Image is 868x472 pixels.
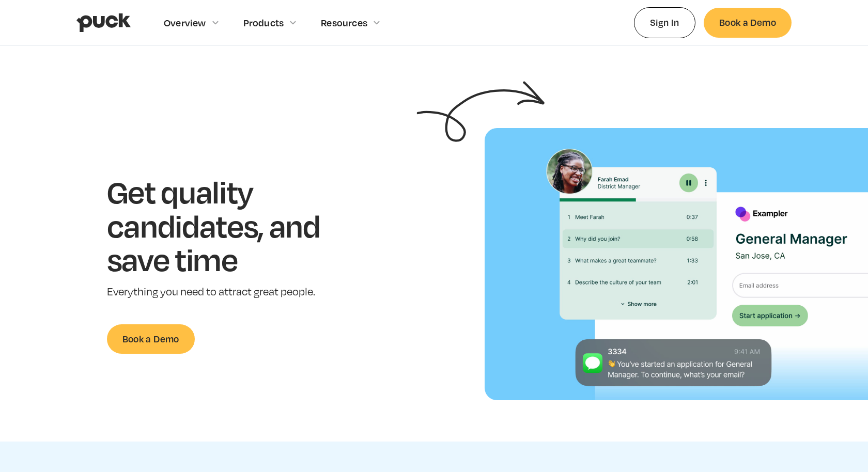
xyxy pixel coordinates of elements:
h1: Get quality candidates, and save time [107,175,352,276]
a: Book a Demo [704,8,792,37]
div: Products [243,17,284,28]
p: Everything you need to attract great people. [107,285,352,300]
a: Sign In [634,7,695,38]
div: Overview [164,17,206,28]
div: Resources [321,17,367,28]
a: Book a Demo [107,324,195,354]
